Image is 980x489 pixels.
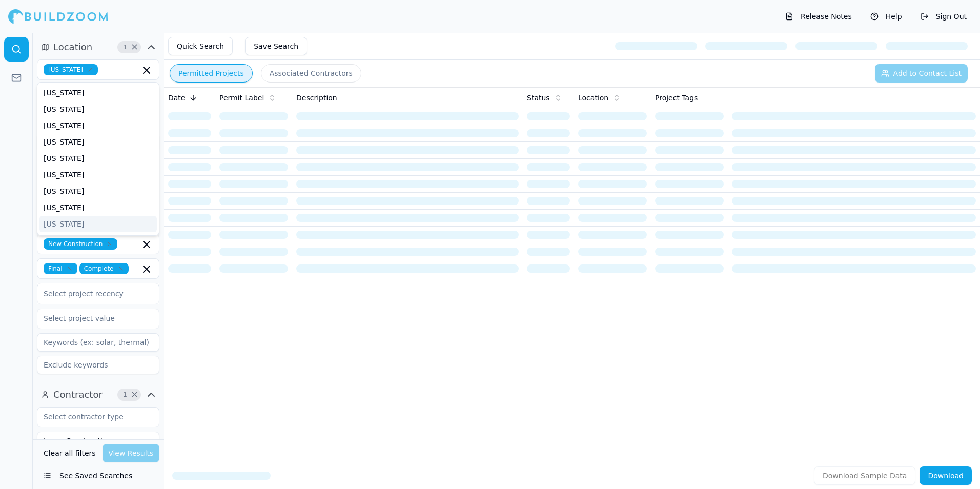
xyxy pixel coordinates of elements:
span: 1 [120,42,130,52]
div: [US_STATE] [39,85,157,101]
input: Select contractor type [37,407,146,426]
button: Save Search [245,37,307,55]
input: Business name [37,432,159,450]
span: [US_STATE] [44,64,98,75]
span: Complete [79,263,129,274]
button: See Saved Searches [37,466,159,485]
input: Exclude keywords [37,356,159,374]
span: Status [527,93,550,103]
div: [US_STATE] [39,150,157,167]
div: [US_STATE] [39,101,157,117]
div: [US_STATE] [39,134,157,150]
input: Keywords (ex: solar, thermal) [37,333,159,352]
div: [US_STATE] [39,199,157,216]
button: Help [865,8,907,25]
span: Permit Label [219,93,264,103]
button: Release Notes [780,8,857,25]
div: [US_STATE] [39,216,157,232]
button: Permitted Projects [170,64,253,83]
button: Contractor1Clear Contractor filters [37,386,159,403]
span: Location [578,93,608,103]
div: [US_STATE] [39,183,157,199]
span: 1 [120,390,130,400]
button: Sign Out [915,8,972,25]
span: Location [53,40,92,54]
span: Date [168,93,185,103]
span: New Construction [44,238,117,250]
div: [US_STATE] [39,167,157,183]
button: Download [920,466,972,485]
span: Description [296,93,337,103]
button: Associated Contractors [261,64,361,83]
span: Final [44,263,77,274]
span: Contractor [53,388,103,402]
div: [US_STATE] [39,117,157,134]
div: [US_STATE] [39,232,157,249]
div: Suggestions [37,82,159,236]
span: Project Tags [655,93,698,103]
input: Select project value [37,309,146,328]
span: Clear Contractor filters [131,392,138,397]
button: Location1Clear Location filters [37,39,159,55]
button: Clear all filters [41,444,98,462]
button: Quick Search [168,37,233,55]
span: Clear Location filters [131,45,138,50]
